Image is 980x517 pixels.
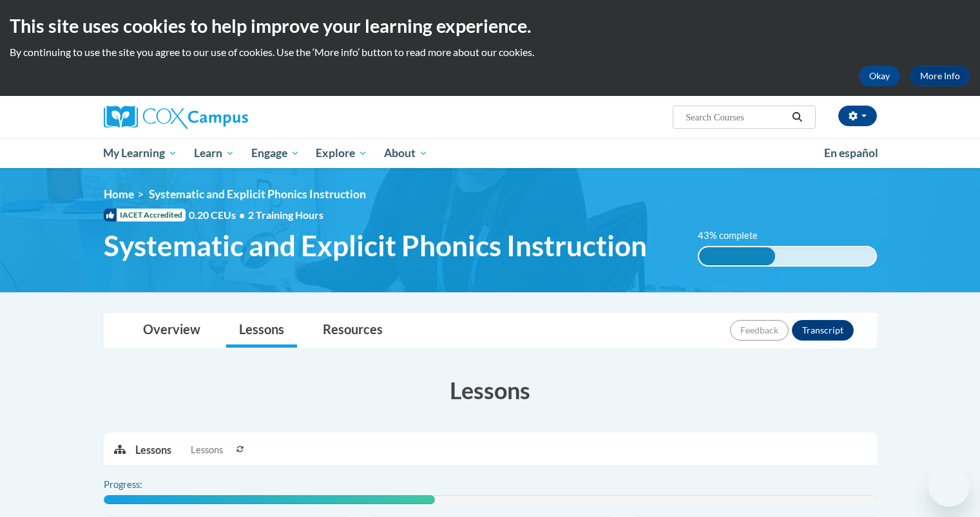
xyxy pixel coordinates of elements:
a: More Info [910,66,970,86]
div: Main menu [84,138,896,168]
a: About [376,138,436,168]
button: Transcript [792,320,854,341]
h3: Lessons [104,374,877,406]
p: By continuing to use the site you agree to our use of cookies. Use the ‘More info’ button to read... [10,45,970,59]
a: Overview [130,314,213,348]
label: Progress: [104,478,178,492]
span: Systematic and Explicit Phonics Instruction [149,187,366,201]
a: My Learning [95,138,186,168]
span: My Learning [103,146,177,161]
img: Cox Campus [104,106,248,129]
button: Account Settings [838,106,877,126]
span: Lessons [191,443,223,457]
div: 43% complete [699,247,775,265]
a: En español [816,140,887,167]
input: Search Courses [684,109,787,125]
iframe: Button to launch messaging window [928,465,970,507]
a: Engage [243,138,308,168]
a: Resources [310,314,396,348]
a: Explore [307,138,376,168]
span: About [384,146,428,161]
span: Learn [194,146,235,161]
a: Cox Campus [104,106,349,129]
button: Feedback [730,320,789,341]
label: 43% complete [698,229,772,243]
span: 0.20 CEUs [189,208,248,222]
span: • [239,209,245,221]
button: Okay [859,66,900,86]
span: En español [824,146,878,160]
span: Systematic and Explicit Phonics Instruction [104,229,647,263]
span: IACET Accredited [104,209,186,221]
h2: This site uses cookies to help improve your learning experience. [10,13,970,39]
a: Learn [186,138,243,168]
p: Lessons [135,443,171,457]
span: 2 Training Hours [248,209,323,221]
button: Search [787,109,807,125]
span: Engage [251,146,300,161]
a: Home [104,187,134,201]
a: Lessons [226,314,297,348]
span: Explore [316,146,367,161]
